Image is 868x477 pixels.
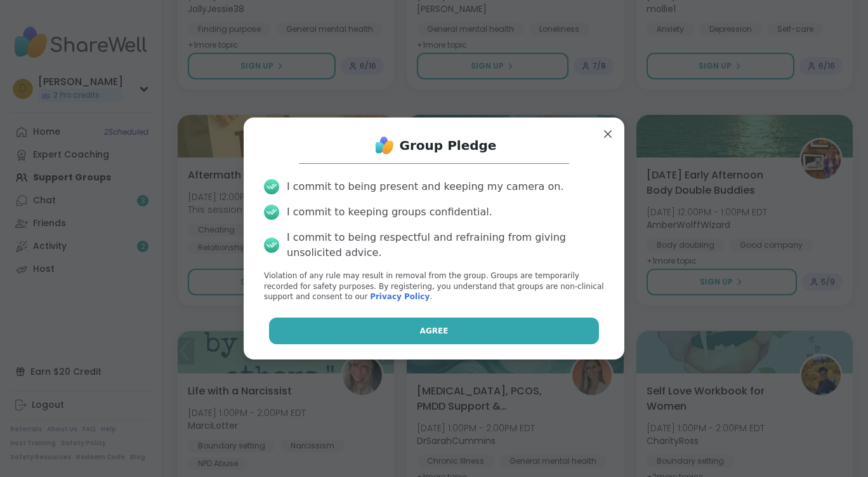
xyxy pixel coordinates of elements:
button: Agree [269,318,600,344]
div: I commit to being respectful and refraining from giving unsolicited advice. [287,230,604,260]
div: I commit to keeping groups confidential. [287,205,492,220]
a: Privacy Policy [370,292,430,301]
img: ShareWell Logo [372,133,397,158]
h1: Group Pledge [400,137,497,154]
div: I commit to being present and keeping my camera on. [287,179,563,194]
p: Violation of any rule may result in removal from the group. Groups are temporarily recorded for s... [264,271,604,302]
span: Agree [420,325,449,337]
